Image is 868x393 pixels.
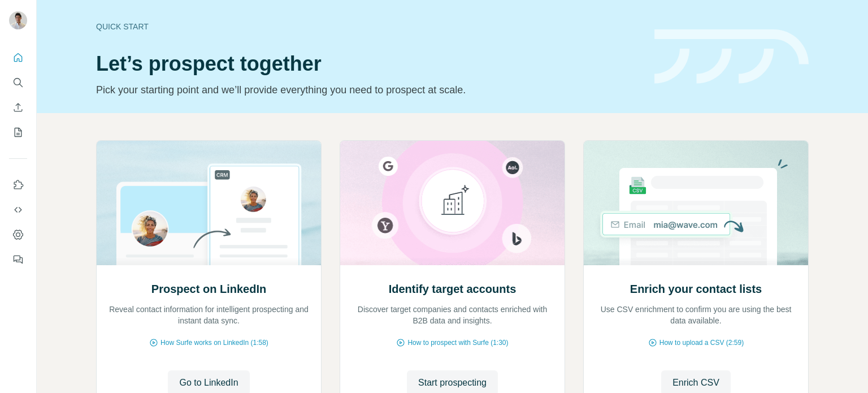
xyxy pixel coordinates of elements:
[108,304,310,326] p: Reveal contact information for intelligent prospecting and instant data sync.
[9,249,27,270] button: Feedback
[9,122,27,142] button: My lists
[9,11,27,29] img: Avatar
[96,82,641,98] p: Pick your starting point and we’ll provide everything you need to prospect at scale.
[9,224,27,245] button: Dashboard
[9,175,27,195] button: Use Surfe on LinkedIn
[179,376,238,390] span: Go to LinkedIn
[583,141,809,265] img: Enrich your contact lists
[351,304,553,326] p: Discover target companies and contacts enriched with B2B data and insights.
[96,21,641,32] div: Quick start
[407,338,508,348] span: How to prospect with Surfe (1:30)
[151,281,266,297] h2: Prospect on LinkedIn
[389,281,517,297] h2: Identify target accounts
[160,338,268,348] span: How Surfe works on LinkedIn (1:58)
[418,376,487,390] span: Start prospecting
[9,47,27,68] button: Quick start
[96,53,641,75] h1: Let’s prospect together
[654,29,809,84] img: banner
[659,338,744,348] span: How to upload a CSV (2:59)
[9,97,27,118] button: Enrich CSV
[9,200,27,220] button: Use Surfe API
[9,72,27,93] button: Search
[96,141,322,265] img: Prospect on LinkedIn
[630,281,762,297] h2: Enrich your contact lists
[340,141,565,265] img: Identify target accounts
[672,376,719,390] span: Enrich CSV
[595,304,797,326] p: Use CSV enrichment to confirm you are using the best data available.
